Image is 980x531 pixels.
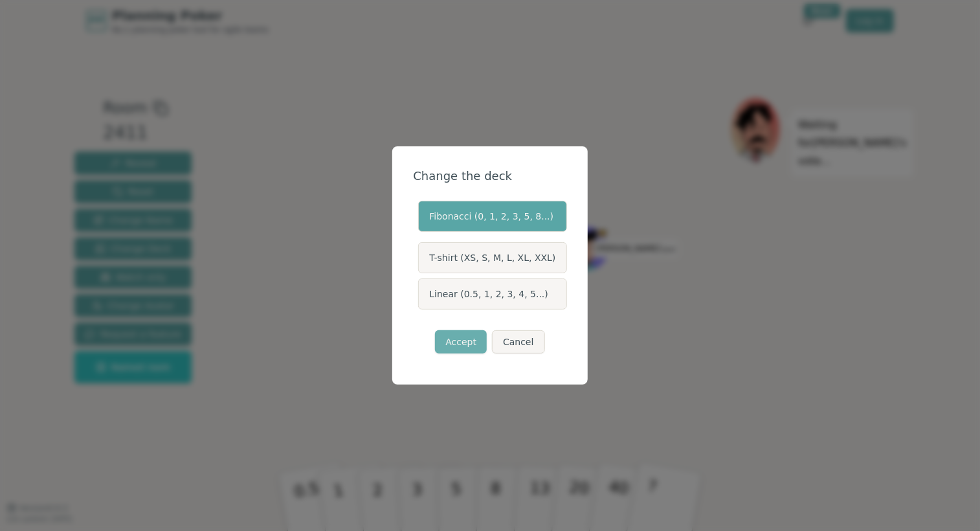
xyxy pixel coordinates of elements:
label: T-shirt (XS, S, M, L, XL, XXL) [418,242,566,273]
button: Cancel [492,330,544,354]
button: Accept [435,330,487,354]
label: Fibonacci (0, 1, 2, 3, 5, 8...) [418,201,566,232]
div: Change the deck [413,167,566,185]
label: Linear (0.5, 1, 2, 3, 4, 5...) [418,278,566,310]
